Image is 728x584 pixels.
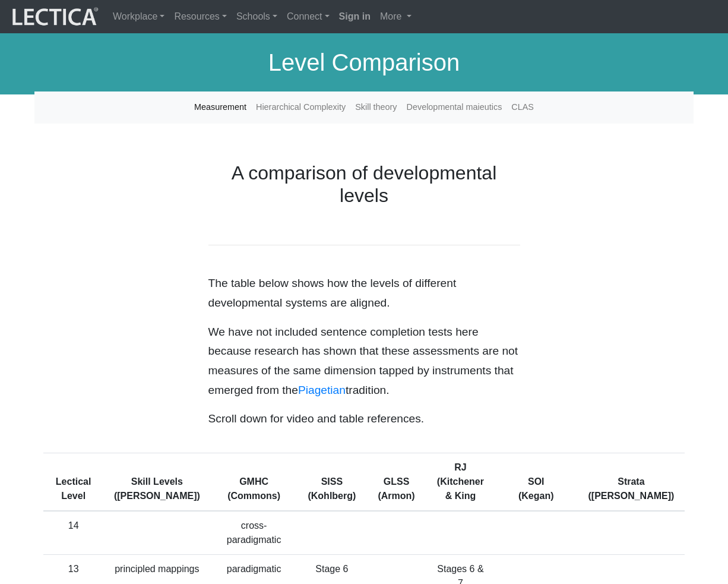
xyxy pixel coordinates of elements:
[297,453,366,511] th: SISS (Kohlberg)
[495,453,578,511] th: SOI (Kegan)
[34,48,694,77] h1: Level Comparison
[298,384,346,396] a: Piagetian
[10,5,99,28] img: lecticalive
[507,96,539,119] a: CLAS
[334,5,375,29] a: Sign in
[339,11,371,21] strong: Sign in
[169,5,232,29] a: Resources
[578,453,685,511] th: Strata ([PERSON_NAME])
[208,409,520,429] p: Scroll down for video and table references.
[232,5,282,29] a: Schools
[210,453,297,511] th: GMHC (Commons)
[208,274,520,312] p: The table below shows how the levels of different developmental systems are aligned.
[189,96,251,119] a: Measurement
[426,453,494,511] th: RJ (Kitchener & King
[402,96,507,119] a: Developmental maieutics
[282,5,334,29] a: Connect
[108,5,169,29] a: Workplace
[208,162,520,207] h2: A comparison of developmental levels
[103,453,210,511] th: Skill Levels ([PERSON_NAME])
[366,453,426,511] th: GLSS (Armon)
[350,96,401,119] a: Skill theory
[251,96,350,119] a: Hierarchical Complexity
[375,5,416,29] a: More
[43,453,103,511] th: Lectical Level
[208,323,520,400] p: We have not included sentence completion tests here because research has shown that these assessm...
[210,511,297,555] td: cross-paradigmatic
[43,511,103,555] td: 14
